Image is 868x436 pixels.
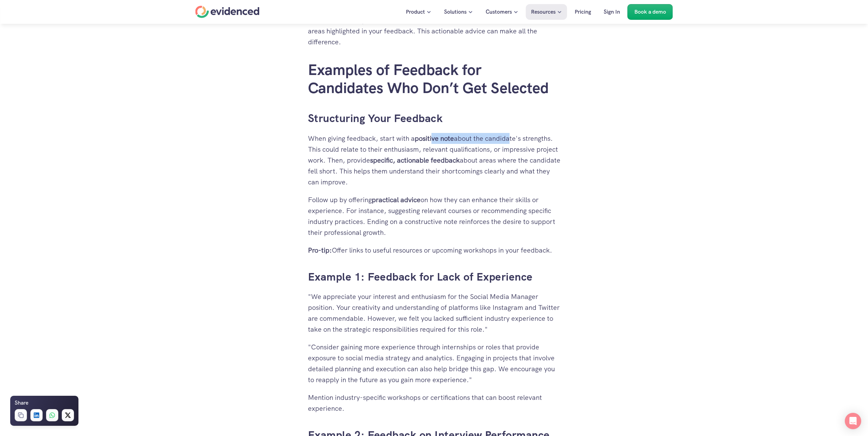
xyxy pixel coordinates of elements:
[575,7,591,16] p: Pricing
[15,399,28,407] h6: Share
[308,269,560,285] h3: Example 1: Feedback for Lack of Experience
[308,342,560,385] p: "Consider gaining more experience through internships or roles that provide exposure to social me...
[604,7,620,16] p: Sign In
[570,4,596,20] a: Pricing
[415,134,454,143] strong: positive note
[444,7,467,16] p: Solutions
[634,7,666,16] p: Book a demo
[845,413,861,429] div: Open Intercom Messenger
[370,156,460,165] strong: specific, actionable feedback
[628,4,673,20] a: Book a demo
[406,7,425,16] p: Product
[308,392,560,414] p: Mention industry-specific workshops or certifications that can boost relevant experience.
[308,246,332,255] strong: Pro-tip:
[308,245,560,256] p: Offer links to useful resources or upcoming workshops in your feedback.
[308,111,560,126] h3: Structuring Your Feedback
[195,6,260,18] a: Home
[486,7,512,16] p: Customers
[308,291,560,335] p: "We appreciate your interest and enthusiasm for the Social Media Manager position. Your creativit...
[308,133,560,187] p: When giving feedback, start with a about the candidate's strengths. This could relate to their en...
[308,194,560,238] p: Follow up by offering on how they can enhance their skills or experience. For instance, suggestin...
[308,61,560,97] h2: Examples of Feedback for Candidates Who Don’t Get Selected
[531,7,556,16] p: Resources
[599,4,625,20] a: Sign In
[372,195,421,204] strong: practical advice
